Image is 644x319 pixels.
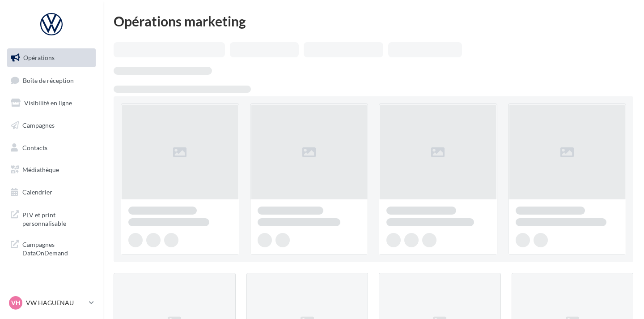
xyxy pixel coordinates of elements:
a: Boîte de réception [5,71,97,90]
a: Campagnes DataOnDemand [5,235,97,261]
span: VH [11,298,21,307]
span: Médiathèque [22,166,59,173]
span: Visibilité en ligne [24,99,72,107]
a: Opérations [5,48,97,67]
a: Calendrier [5,183,97,202]
span: PLV et print personnalisable [22,209,92,228]
a: Visibilité en ligne [5,94,97,112]
span: Contacts [22,143,47,151]
a: Contacts [5,138,97,157]
span: Boîte de réception [23,76,74,84]
a: Médiathèque [5,160,97,179]
a: PLV et print personnalisable [5,205,97,232]
span: Calendrier [22,188,52,196]
span: Opérations [23,54,55,61]
span: Campagnes DataOnDemand [22,238,92,258]
a: Campagnes [5,116,97,135]
div: Opérations marketing [114,14,633,28]
p: VW HAGUENAU [26,298,85,307]
a: VH VW HAGUENAU [7,294,96,311]
span: Campagnes [22,121,55,129]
